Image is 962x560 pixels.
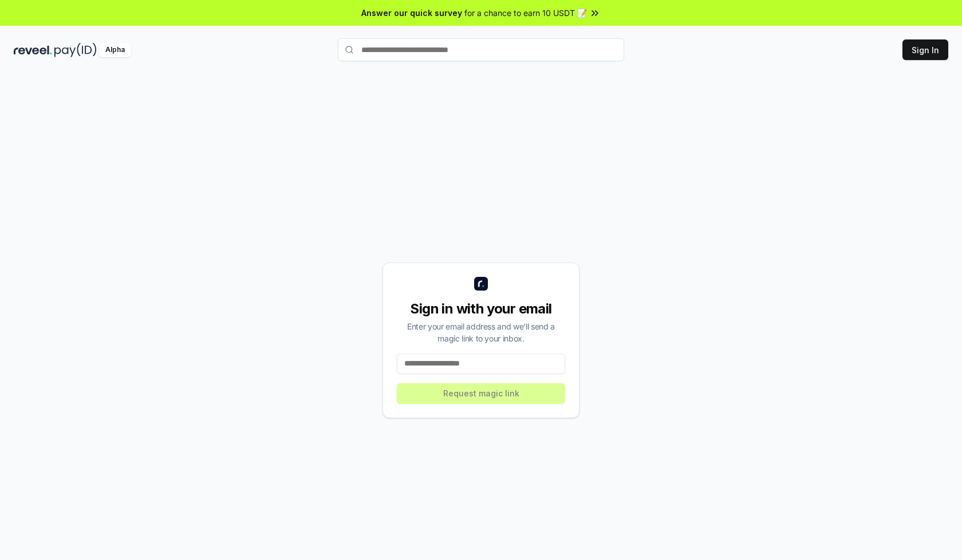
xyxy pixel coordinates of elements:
[474,277,488,291] img: logo_small
[14,43,52,57] img: reveel_dark
[54,43,97,57] img: pay_id
[397,300,565,318] div: Sign in with your email
[397,320,565,344] div: Enter your email address and we’ll send a magic link to your inbox.
[464,7,587,19] span: for a chance to earn 10 USDT 📝
[99,43,131,57] div: Alpha
[361,7,462,19] span: Answer our quick survey
[902,39,948,60] button: Sign In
